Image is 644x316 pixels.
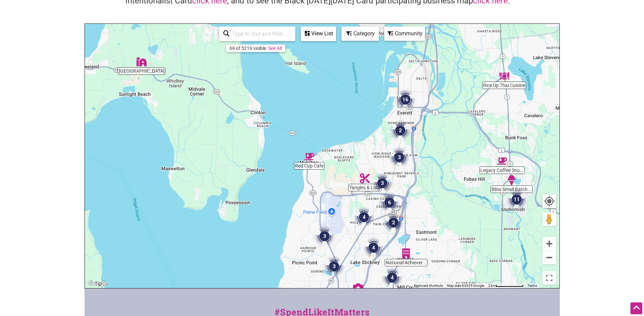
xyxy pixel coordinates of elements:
[342,27,378,40] div: Category
[351,204,377,230] div: 4
[312,223,337,249] div: 3
[229,27,291,40] input: Type to find and filter...
[219,27,295,41] div: Type to search and filter
[504,187,530,212] div: 11
[342,27,379,41] div: Filter by category
[398,246,414,261] div: National Achiever Services
[447,284,484,287] span: Map data ©2025 Google
[379,265,405,291] div: 4
[134,54,149,70] div: Lesedi Farm
[268,46,282,51] a: See All
[384,27,425,41] div: Filter by Community
[414,283,443,288] button: Keyboard shortcuts
[357,171,373,186] div: Tangles & Locs
[321,253,347,279] div: 3
[542,212,556,226] button: Drag Pegman onto the map to open Street View
[496,68,512,84] div: Rice Up Thai Cuisine
[542,251,556,264] button: Zoom out
[494,153,510,169] div: Legacy Coffee Snohomish
[87,279,109,288] img: Google
[301,27,335,40] div: View List
[376,190,402,215] div: 6
[229,46,266,51] div: 69 of 5219 visible
[542,271,556,285] button: Toggle fullscreen view
[392,87,418,112] div: 16
[387,118,413,143] div: 2
[528,284,537,287] a: Terms
[542,194,556,208] button: Your Location
[301,149,317,164] div: Red Cup Cafe
[381,210,406,235] div: 2
[350,280,366,296] div: Emily Keeney Photography
[488,284,496,287] span: 2 km
[542,237,556,250] button: Zoom in
[385,27,424,40] div: Community
[369,170,395,196] div: 3
[361,235,386,261] div: 4
[386,144,412,170] div: 3
[301,27,336,41] div: See a list of the visible businesses
[630,302,642,314] div: Scroll Back to Top
[486,283,526,288] button: Map Scale: 2 km per 78 pixels
[504,172,519,188] div: Bliss Small Batch Creamery
[87,279,109,288] a: Open this area in Google Maps (opens a new window)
